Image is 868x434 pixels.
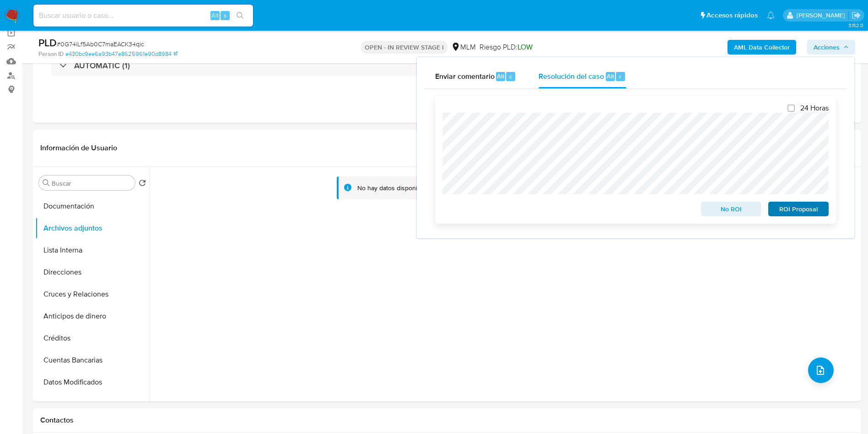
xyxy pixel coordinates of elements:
h3: AUTOMATIC (1) [74,60,130,71]
p: OPEN - IN REVIEW STAGE I [361,41,447,54]
span: Acciones [814,40,840,55]
span: Alt [607,72,614,81]
button: Direcciones [35,261,150,283]
button: search-icon [231,9,249,22]
button: Buscar [43,179,50,187]
button: Acciones [807,40,855,55]
span: 24 Horas [800,104,829,113]
button: Datos Modificados [35,371,150,393]
button: Volver al orden por defecto [139,179,146,189]
input: Buscar usuario o caso... [33,10,253,22]
b: AML Data Collector [734,40,790,55]
span: Resolución del caso [539,71,604,81]
button: Archivos adjuntos [35,217,150,239]
b: PLD [38,35,57,50]
span: r [619,72,621,81]
input: 24 Horas [787,104,795,112]
input: Buscar [52,179,131,187]
h1: Información de Usuario [40,143,117,153]
span: # 0G74iLf5Ab0C7maEACK34qic [57,39,144,49]
button: Documentación [35,195,150,217]
span: Riesgo PLD: [480,42,533,52]
button: AML Data Collector [728,40,796,55]
h1: Contactos [40,416,853,425]
button: Créditos [35,327,150,349]
button: Cuentas Bancarias [35,349,150,371]
button: Anticipos de dinero [35,305,150,327]
span: LOW [518,42,533,52]
span: Alt [211,11,219,20]
button: Dispositivos Point [35,393,150,415]
span: c [509,72,512,81]
button: ROI Proposal [768,202,829,216]
a: Notificaciones [767,11,775,19]
button: Cruces y Relaciones [35,283,150,305]
span: ROI Proposal [775,203,822,215]
span: Alt [497,72,504,81]
span: Accesos rápidos [706,11,758,20]
span: Enviar comentario [435,71,495,81]
div: AUTOMATIC (1) [51,55,842,76]
a: e430bc9ee6a93b47e8625961e90d8984 [65,50,178,58]
div: No hay datos disponibles [357,184,429,192]
button: upload-file [808,357,834,383]
span: 3.152.0 [848,22,863,29]
div: MLM [451,42,476,52]
span: s [224,11,226,20]
button: No ROI [701,202,761,216]
a: Salir [852,11,861,20]
span: No ROI [707,203,755,215]
p: ivonne.perezonofre@mercadolibre.com.mx [797,11,848,20]
b: Person ID [38,50,64,58]
button: Lista Interna [35,239,150,261]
